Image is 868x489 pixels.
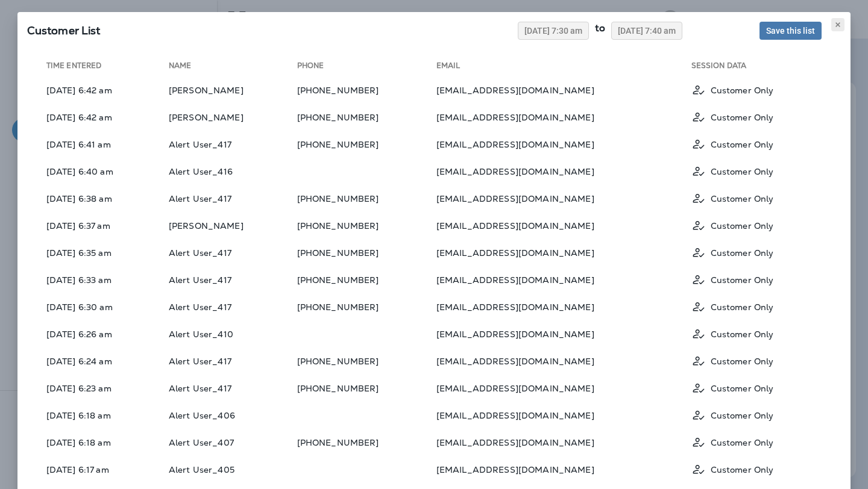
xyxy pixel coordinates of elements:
td: [PHONE_NUMBER] [297,430,436,455]
td: Alert User_417 [169,186,297,211]
div: Customer Only [691,83,822,98]
td: [DATE] 6:41 am [37,132,169,157]
td: [EMAIL_ADDRESS][DOMAIN_NAME] [436,430,691,455]
th: Email [436,61,691,75]
td: [EMAIL_ADDRESS][DOMAIN_NAME] [436,294,691,319]
td: [PHONE_NUMBER] [297,186,436,211]
td: Alert User_406 [169,403,297,428]
div: Customer Only [691,354,822,369]
td: Alert User_417 [169,376,297,400]
td: [PERSON_NAME] [169,78,297,102]
td: [DATE] 6:23 am [37,376,169,400]
td: [DATE] 6:42 am [37,105,169,129]
div: Customer Only [691,137,822,152]
td: [DATE] 6:18 am [37,430,169,455]
div: Customer Only [691,326,822,341]
td: [DATE] 6:18 am [37,403,169,428]
div: Customer Only [691,164,822,179]
td: [EMAIL_ADDRESS][DOMAIN_NAME] [436,267,691,292]
p: Customer Only [711,329,774,339]
td: [EMAIL_ADDRESS][DOMAIN_NAME] [436,322,691,346]
td: Alert User_407 [169,430,297,455]
td: [PERSON_NAME] [169,213,297,238]
td: [DATE] 6:26 am [37,322,169,346]
div: Customer Only [691,435,822,450]
td: [PHONE_NUMBER] [297,240,436,265]
td: [DATE] 6:40 am [37,159,169,184]
td: [PHONE_NUMBER] [297,78,436,102]
p: Customer Only [711,411,774,420]
p: Customer Only [711,438,774,447]
td: [EMAIL_ADDRESS][DOMAIN_NAME] [436,403,691,428]
th: Phone [297,61,436,75]
td: [EMAIL_ADDRESS][DOMAIN_NAME] [436,78,691,102]
th: Name [169,61,297,75]
span: [DATE] 7:30 am [524,26,582,35]
th: Time Entered [37,61,169,75]
div: Customer Only [691,110,822,125]
button: [DATE] 7:30 am [518,22,589,40]
td: [EMAIL_ADDRESS][DOMAIN_NAME] [436,240,691,265]
td: [DATE] 6:38 am [37,186,169,211]
button: Save this list [759,22,822,40]
div: to [589,22,611,40]
span: [DATE] 7:40 am [618,26,676,35]
p: Customer Only [711,86,774,95]
div: Customer Only [691,299,822,314]
p: Customer Only [711,384,774,393]
p: Customer Only [711,275,774,285]
td: [PHONE_NUMBER] [297,132,436,157]
td: [EMAIL_ADDRESS][DOMAIN_NAME] [436,159,691,184]
div: Customer Only [691,381,822,396]
td: [EMAIL_ADDRESS][DOMAIN_NAME] [436,105,691,129]
td: Alert User_417 [169,132,297,157]
div: Customer Only [691,272,822,287]
td: [EMAIL_ADDRESS][DOMAIN_NAME] [436,186,691,211]
td: [EMAIL_ADDRESS][DOMAIN_NAME] [436,457,691,482]
th: Session Data [691,61,832,75]
p: Customer Only [711,465,774,475]
td: [PHONE_NUMBER] [297,105,436,129]
td: Alert User_417 [169,349,297,373]
td: [EMAIL_ADDRESS][DOMAIN_NAME] [436,376,691,400]
span: Save this list [766,26,815,35]
td: [DATE] 6:42 am [37,78,169,102]
p: Customer Only [711,221,774,231]
td: [DATE] 6:35 am [37,240,169,265]
td: [PHONE_NUMBER] [297,376,436,400]
p: Customer Only [711,357,774,366]
td: [EMAIL_ADDRESS][DOMAIN_NAME] [436,213,691,238]
td: [EMAIL_ADDRESS][DOMAIN_NAME] [436,349,691,373]
p: Customer Only [711,113,774,122]
td: [DATE] 6:24 am [37,349,169,373]
p: Customer Only [711,167,774,176]
p: Customer Only [711,194,774,204]
td: [PHONE_NUMBER] [297,294,436,319]
td: [DATE] 6:33 am [37,267,169,292]
div: Customer Only [691,245,822,260]
div: Customer Only [691,462,822,477]
p: Customer Only [711,302,774,312]
td: [DATE] 6:17 am [37,457,169,482]
div: Customer Only [691,408,822,423]
td: [DATE] 6:30 am [37,294,169,319]
div: Customer Only [691,191,822,206]
div: Customer Only [691,218,822,233]
p: Customer Only [711,140,774,149]
button: [DATE] 7:40 am [611,22,682,40]
td: Alert User_405 [169,457,297,482]
p: Customer Only [711,248,774,258]
td: Alert User_410 [169,322,297,346]
td: Alert User_417 [169,294,297,319]
td: [PERSON_NAME] [169,105,297,129]
td: Alert User_417 [169,267,297,292]
td: [PHONE_NUMBER] [297,349,436,373]
td: Alert User_416 [169,159,297,184]
td: [EMAIL_ADDRESS][DOMAIN_NAME] [436,132,691,157]
td: [DATE] 6:37 am [37,213,169,238]
td: [PHONE_NUMBER] [297,267,436,292]
td: Alert User_417 [169,240,297,265]
span: SQL [27,23,101,37]
td: [PHONE_NUMBER] [297,213,436,238]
